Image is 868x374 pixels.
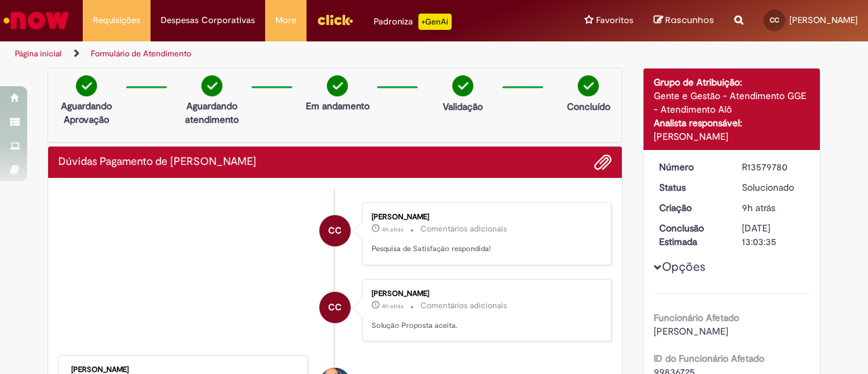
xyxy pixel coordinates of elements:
img: check-circle-green.png [578,75,599,96]
div: Padroniza [374,14,452,30]
ul: Trilhas de página [10,41,568,67]
a: Formulário de Atendimento [91,48,191,59]
span: Despesas Corporativas [161,14,255,27]
p: Aguardando atendimento [179,99,245,126]
p: Aguardando Aprovação [54,99,119,126]
small: Comentários adicionais [420,223,507,235]
dt: Número [649,160,732,174]
p: Em andamento [306,99,370,113]
img: check-circle-green.png [201,75,222,96]
p: Concluído [567,100,610,113]
span: Rascunhos [665,14,714,26]
span: More [275,14,296,27]
img: check-circle-green.png [76,75,97,96]
time: 30/09/2025 08:41:55 [742,202,775,214]
div: [DATE] 13:03:35 [742,221,805,248]
span: [PERSON_NAME] [654,325,728,337]
div: Gente e Gestão - Atendimento GGE - Atendimento Alô [654,89,810,116]
div: [PERSON_NAME] [71,366,297,374]
div: Grupo de Atribuição: [654,75,810,89]
p: +GenAi [418,14,452,30]
div: Carlos Henrique Furtado da Cunha [319,292,351,323]
img: ServiceNow [1,7,71,34]
b: ID do Funcionário Afetado [654,352,764,364]
img: check-circle-green.png [327,75,348,96]
b: Funcionário Afetado [654,312,739,324]
div: [PERSON_NAME] [372,290,597,298]
a: Rascunhos [654,14,714,27]
dt: Status [649,181,732,194]
span: CC [770,16,779,24]
img: check-circle-green.png [452,75,473,96]
span: [PERSON_NAME] [789,14,858,26]
div: R13579780 [742,160,805,174]
div: 30/09/2025 08:41:55 [742,201,805,214]
span: Requisições [93,14,140,27]
div: [PERSON_NAME] [654,130,810,143]
span: Favoritos [596,14,633,27]
h2: Dúvidas Pagamento de Salário Histórico de tíquete [58,156,256,168]
p: Pesquisa de Satisfação respondida! [372,244,597,255]
span: 4h atrás [382,302,403,310]
p: Validação [443,100,483,113]
div: Analista responsável: [654,116,810,130]
button: Adicionar anexos [594,153,612,171]
time: 30/09/2025 13:53:07 [382,225,403,233]
p: Solução Proposta aceita. [372,320,597,331]
div: Solucionado [742,181,805,194]
time: 30/09/2025 13:52:41 [382,302,403,310]
dt: Conclusão Estimada [649,221,732,248]
div: Carlos Henrique Furtado da Cunha [319,215,351,246]
dt: Criação [649,201,732,214]
img: click_logo_yellow_360x200.png [317,10,353,30]
span: CC [328,291,342,324]
a: Página inicial [15,48,62,59]
span: CC [328,214,342,247]
small: Comentários adicionais [420,300,507,312]
span: 9h atrás [742,202,775,214]
span: 4h atrás [382,225,403,233]
div: [PERSON_NAME] [372,213,597,221]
